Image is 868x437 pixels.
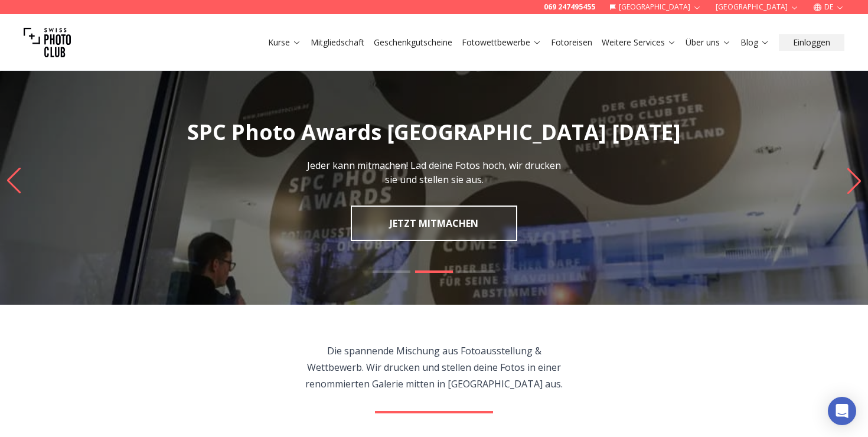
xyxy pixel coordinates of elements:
[597,34,681,51] button: Weitere Services
[299,343,569,392] p: Die spannende Mischung aus Fotoausstellung & Wettbewerb. Wir drucken und stellen deine Fotos in e...
[602,37,676,48] a: Weitere Services
[306,34,369,51] button: Mitgliedschaft
[546,34,597,51] button: Fotoreisen
[828,397,856,425] div: Open Intercom Messenger
[779,34,844,51] button: Einloggen
[374,37,452,48] a: Geschenkgutscheine
[736,34,774,51] button: Blog
[551,37,592,48] a: Fotoreisen
[302,158,566,187] p: Jeder kann mitmachen! Lad deine Fotos hoch, wir drucken sie und stellen sie aus.
[24,19,71,66] img: Swiss photo club
[457,34,546,51] button: Fotowettbewerbe
[544,2,595,12] a: 069 247495455
[263,34,306,51] button: Kurse
[686,37,731,48] a: Über uns
[351,206,517,241] a: JETZT MITMACHEN
[462,37,541,48] a: Fotowettbewerbe
[311,37,364,48] a: Mitgliedschaft
[740,37,769,48] a: Blog
[681,34,736,51] button: Über uns
[268,37,301,48] a: Kurse
[369,34,457,51] button: Geschenkgutscheine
